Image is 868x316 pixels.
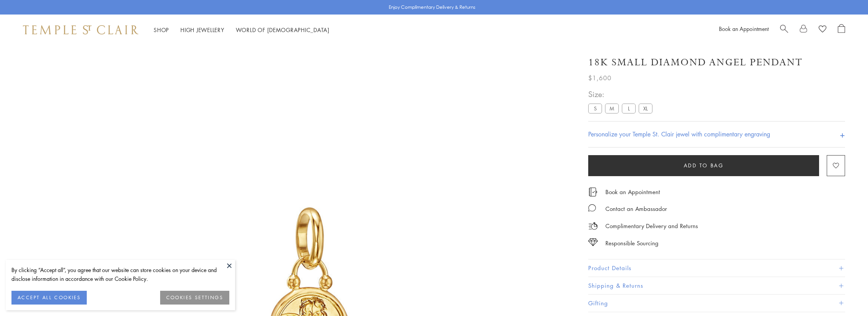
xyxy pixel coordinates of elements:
a: Book an Appointment [719,25,769,32]
img: icon_appointment.svg [588,188,597,196]
h1: 18K Small Diamond Angel Pendant [588,56,803,69]
a: View Wishlist [819,24,826,36]
div: By clicking “Accept all”, you agree that our website can store cookies on your device and disclos... [11,266,229,283]
a: Open Shopping Bag [838,24,845,36]
a: World of [DEMOGRAPHIC_DATA]World of [DEMOGRAPHIC_DATA] [236,26,329,34]
h4: + [840,127,845,141]
a: Book an Appointment [605,188,660,196]
span: Add to bag [684,161,724,170]
a: ShopShop [154,26,169,34]
img: Temple St. Clair [23,25,138,34]
a: Search [780,24,788,36]
button: ACCEPT ALL COOKIES [11,291,87,305]
label: XL [639,104,652,113]
div: Responsible Sourcing [605,238,659,248]
label: M [605,104,619,113]
button: Add to bag [588,155,819,176]
p: Complimentary Delivery and Returns [605,221,698,231]
button: COOKIES SETTINGS [160,291,229,305]
div: Contact an Ambassador [605,204,667,214]
nav: Main navigation [154,25,329,35]
img: MessageIcon-01_2.svg [588,204,596,212]
a: High JewelleryHigh Jewellery [180,26,224,34]
img: icon_sourcing.svg [588,238,598,246]
label: L [622,104,636,113]
label: S [588,104,602,113]
img: icon_delivery.svg [588,221,598,231]
button: Shipping & Returns [588,277,845,294]
button: Product Details [588,259,845,277]
p: Enjoy Complimentary Delivery & Returns [389,3,475,11]
span: Size: [588,88,655,100]
button: Gifting [588,295,845,312]
h4: Personalize your Temple St. Clair jewel with complimentary engraving [588,130,770,139]
span: $1,600 [588,73,612,83]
